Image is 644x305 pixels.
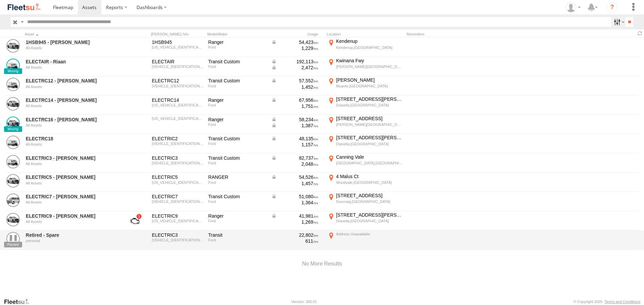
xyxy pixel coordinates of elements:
div: Data from Vehicle CANbus [271,136,318,142]
div: Data from Vehicle CANbus [271,194,318,200]
span: Refresh [636,30,644,36]
label: Click to View Current Location [327,231,404,249]
div: Wayne Betts [563,2,583,12]
div: Data from Vehicle CANbus [271,65,318,71]
label: Click to View Current Location [327,116,404,134]
a: ELECTRIC3 - [PERSON_NAME] [26,155,118,161]
div: Data from Vehicle CANbus [271,78,318,84]
div: Data from Vehicle CANbus [271,155,318,161]
div: Ranger [208,213,267,219]
div: Model/Make [207,32,268,36]
div: MNACMEF70PW281940 [152,117,204,121]
i: ? [607,2,618,13]
div: undefined [26,181,118,185]
div: ELECTRIC3 [152,232,204,238]
div: ELECTRIC3 [152,155,204,161]
a: ELECTRC14 - [PERSON_NAME] [26,97,118,103]
a: ELECTRIC5 - [PERSON_NAME] [26,174,118,180]
div: Transit Custom [208,194,267,200]
label: Click to View Current Location [327,212,404,230]
div: [STREET_ADDRESS] [336,116,403,122]
div: Ford [208,238,267,242]
a: View Asset Details [6,174,20,187]
div: MNAUMAF50FW475764 [152,219,204,223]
div: Ford [208,103,267,107]
div: [PERSON_NAME] [336,77,403,83]
div: 22,802 [271,232,318,238]
div: [PERSON_NAME][GEOGRAPHIC_DATA],[GEOGRAPHIC_DATA] [336,64,403,69]
a: ELECTRC16 - [PERSON_NAME] [26,117,118,123]
div: Transit Custom [208,155,267,161]
div: undefined [26,239,118,243]
a: Retired - Spare [26,232,118,238]
label: Click to View Current Location [327,154,404,172]
div: RANGER [208,174,267,180]
div: Ford [208,84,267,88]
div: 1,457 [271,180,318,186]
div: Data from Vehicle CANbus [271,97,318,103]
div: Canning Vale [336,154,403,160]
div: MNAUMAF80GW574265 [152,103,204,107]
div: MNAUMAF50HW805362 [152,45,204,49]
div: Dianella,[GEOGRAPHIC_DATA] [336,219,403,223]
div: Myaree,[GEOGRAPHIC_DATA] [336,84,403,88]
div: [STREET_ADDRESS] [336,193,403,199]
div: 1,269 [271,219,318,225]
div: Ford [208,200,267,204]
div: undefined [26,123,118,127]
div: ELECTRC12 [152,78,204,84]
a: View Asset Details [6,155,20,168]
a: View Asset Details [6,39,20,53]
a: View Asset Details [6,232,20,245]
a: View Asset Details [6,194,20,207]
div: ELECTRIC7 [152,194,204,200]
div: Transit Custom [208,78,267,84]
div: undefined [26,46,118,50]
a: ELECTRC18 [26,136,118,142]
label: Click to View Current Location [327,193,404,211]
div: © Copyright 2025 - [574,300,640,304]
div: Ford [208,142,267,146]
img: fleetsu-logo-horizontal.svg [7,3,42,12]
div: Data from Vehicle CANbus [271,117,318,123]
a: ELECTRIC9 - [PERSON_NAME] [26,213,118,219]
div: WF0YXXTTGYLS21315 [152,84,204,88]
div: undefined [26,65,118,69]
a: View Asset Details [6,117,20,130]
a: ELECTRIC7 - [PERSON_NAME] [26,194,118,200]
div: Kwinana Fwy [336,58,403,64]
div: Kendenup,[GEOGRAPHIC_DATA] [336,45,403,50]
div: ELECTRC14 [152,97,204,103]
div: Dianella,[GEOGRAPHIC_DATA] [336,142,403,146]
div: Data from Vehicle CANbus [271,123,318,129]
div: 1HSB945 [152,39,204,45]
label: Click to View Current Location [327,96,404,114]
div: Data from Vehicle CANbus [271,59,318,65]
div: Ford [208,180,267,184]
div: Kendenup [336,38,403,44]
div: undefined [26,85,118,89]
div: Duncraig,[GEOGRAPHIC_DATA] [336,199,403,204]
a: View Asset Details [6,59,20,72]
div: Ford [208,219,267,223]
div: Woodvale,[GEOGRAPHIC_DATA] [336,180,403,185]
div: Transit Custom [208,59,267,65]
div: [STREET_ADDRESS][PERSON_NAME] [336,212,403,218]
div: Usage [270,32,324,36]
div: WF0YXXTTGYLS21315 [152,238,204,242]
div: WF0YXXTTGYLS21315 [152,161,204,165]
div: ELECTAIR [152,59,204,65]
div: Click to Sort [25,32,119,36]
a: View Asset with Fault/s [122,213,147,229]
div: ELECTRIC5 [152,174,204,180]
div: [STREET_ADDRESS][PERSON_NAME] [336,135,403,141]
div: Reminders [407,32,514,36]
div: 611 [271,238,318,244]
div: 1,452 [271,84,318,90]
div: [PERSON_NAME]./Vin [151,32,205,36]
label: Click to View Current Location [327,135,404,153]
label: Click to View Current Location [327,58,404,76]
label: Click to View Current Location [327,77,404,95]
div: WF0YXXTTGYNJ17812 [152,65,204,69]
div: Location [327,32,404,36]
